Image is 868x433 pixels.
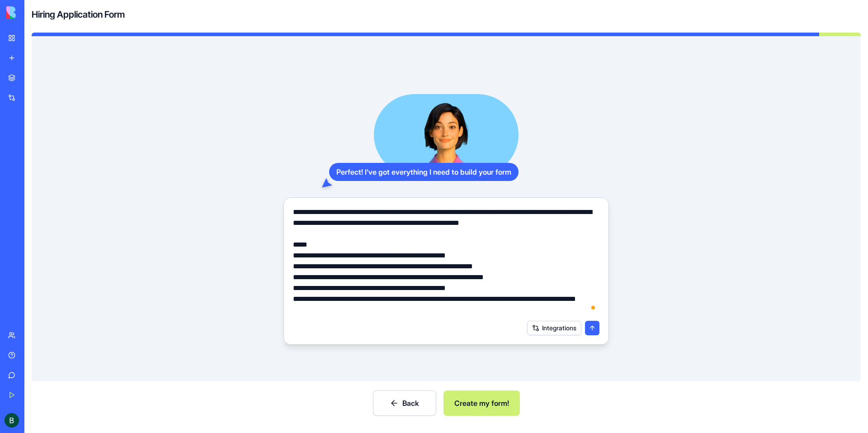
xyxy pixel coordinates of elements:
img: ACg8ocKpDlBWHLFVTIGsxwiiO9cvYapyMi_vnfVNE_B2RElq0lCoGGg=s96-c [5,413,19,428]
img: logo [6,6,62,19]
textarea: To enrich screen reader interactions, please activate Accessibility in Grammarly extension settings [293,207,599,315]
h4: Hiring Application Form [32,8,125,21]
button: Back [373,390,436,416]
button: Create my form! [443,390,520,416]
button: Integrations [527,321,581,335]
div: Perfect! I've got everything I need to build your form [329,163,519,181]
